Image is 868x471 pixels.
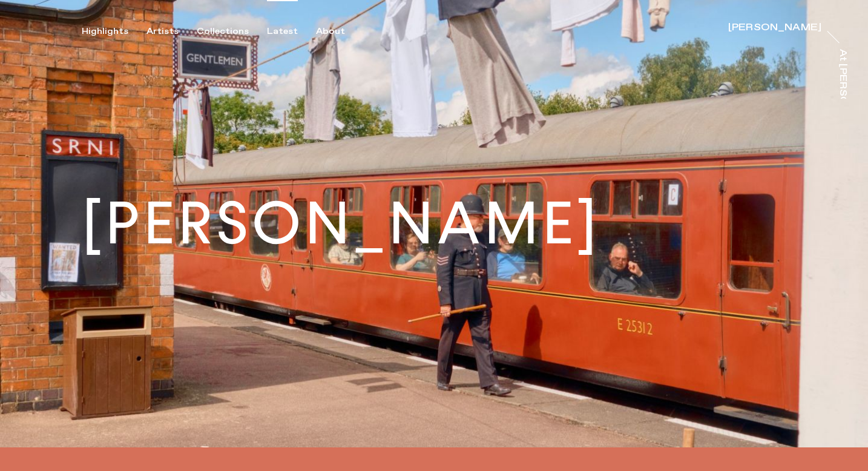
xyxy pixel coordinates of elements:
[728,23,821,35] a: [PERSON_NAME]
[197,26,267,37] button: Collections
[835,49,847,99] a: At [PERSON_NAME]
[197,26,249,37] div: Collections
[146,26,179,37] div: Artists
[316,26,345,37] div: About
[267,26,298,37] div: Latest
[82,26,146,37] button: Highlights
[82,194,600,253] h1: [PERSON_NAME]
[838,49,847,157] div: At [PERSON_NAME]
[82,26,128,37] div: Highlights
[316,26,363,37] button: About
[267,26,316,37] button: Latest
[146,26,197,37] button: Artists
